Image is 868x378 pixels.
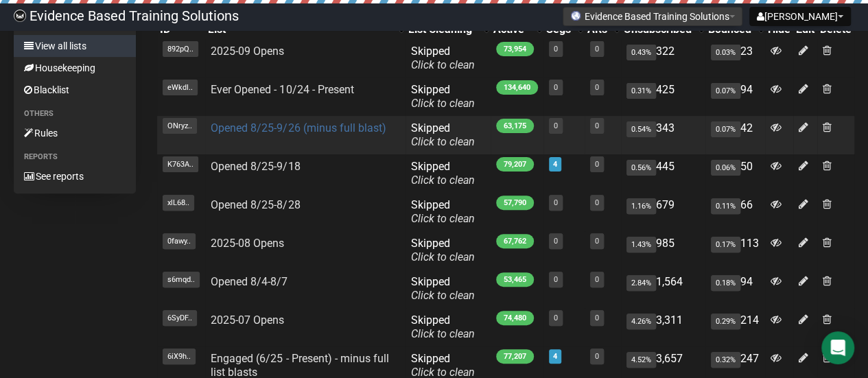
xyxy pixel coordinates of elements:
[554,45,558,54] a: 0
[711,121,740,137] span: 0.07%
[554,198,558,207] a: 0
[821,331,854,364] div: Open Intercom Messenger
[705,116,765,154] td: 42
[621,78,705,116] td: 425
[621,154,705,193] td: 445
[554,275,558,284] a: 0
[496,119,534,133] span: 63,175
[211,314,284,327] a: 2025-07 Opens
[211,121,386,134] a: Opened 8/25-9/26 (minus full blast)
[163,118,197,134] span: ONryz..
[626,121,656,137] span: 0.54%
[411,212,475,225] a: Click to clean
[711,352,740,368] span: 0.32%
[626,198,656,214] span: 1.16%
[705,193,765,231] td: 66
[626,83,656,99] span: 0.31%
[411,198,475,225] span: Skipped
[496,80,538,95] span: 134,640
[554,237,558,246] a: 0
[554,83,558,92] a: 0
[554,121,558,130] a: 0
[711,45,740,60] span: 0.03%
[595,352,599,361] a: 0
[411,275,475,302] span: Skipped
[163,195,194,211] span: xlL68..
[626,237,656,252] span: 1.43%
[749,7,851,26] button: [PERSON_NAME]
[496,234,534,248] span: 67,762
[595,160,599,169] a: 0
[14,35,136,57] a: View all lists
[496,311,534,325] span: 74,480
[711,160,740,176] span: 0.06%
[570,10,581,21] img: favicons
[411,237,475,263] span: Skipped
[411,97,475,110] a: Click to clean
[496,349,534,364] span: 77,207
[14,10,26,22] img: 6a635aadd5b086599a41eda90e0773ac
[163,156,198,172] span: K763A..
[595,45,599,54] a: 0
[595,275,599,284] a: 0
[595,83,599,92] a: 0
[411,314,475,340] span: Skipped
[411,174,475,187] a: Click to clean
[621,193,705,231] td: 679
[211,237,284,250] a: 2025-08 Opens
[711,83,740,99] span: 0.07%
[705,154,765,193] td: 50
[621,308,705,346] td: 3,311
[496,157,534,172] span: 79,207
[621,116,705,154] td: 343
[705,231,765,270] td: 113
[496,42,534,56] span: 73,954
[553,160,557,169] a: 4
[705,78,765,116] td: 94
[211,275,288,288] a: Opened 8/4-8/7
[411,327,475,340] a: Click to clean
[14,149,136,165] li: Reports
[626,45,656,60] span: 0.43%
[411,250,475,263] a: Click to clean
[496,272,534,287] span: 53,465
[14,79,136,101] a: Blacklist
[595,314,599,322] a: 0
[626,160,656,176] span: 0.56%
[211,45,284,58] a: 2025-09 Opens
[554,314,558,322] a: 0
[14,122,136,144] a: Rules
[621,231,705,270] td: 985
[163,272,200,287] span: s6mqd..
[411,135,475,148] a: Click to clean
[163,349,196,364] span: 6iX9h..
[14,106,136,122] li: Others
[411,58,475,71] a: Click to clean
[163,41,198,57] span: 892pQ..
[163,310,197,326] span: 6SyDF..
[705,308,765,346] td: 214
[14,165,136,187] a: See reports
[14,57,136,79] a: Housekeeping
[563,7,742,26] button: Evidence Based Training Solutions
[496,196,534,210] span: 57,790
[711,275,740,291] span: 0.18%
[705,39,765,78] td: 23
[211,83,353,96] a: Ever Opened - 10/24 - Present
[595,237,599,246] a: 0
[411,83,475,110] span: Skipped
[626,352,656,368] span: 4.52%
[711,237,740,252] span: 0.17%
[411,45,475,71] span: Skipped
[626,314,656,329] span: 4.26%
[595,198,599,207] a: 0
[411,160,475,187] span: Skipped
[621,270,705,308] td: 1,564
[711,198,740,214] span: 0.11%
[211,198,300,211] a: Opened 8/25-8/28
[595,121,599,130] a: 0
[626,275,656,291] span: 2.84%
[705,270,765,308] td: 94
[553,352,557,361] a: 4
[163,233,196,249] span: 0fawy..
